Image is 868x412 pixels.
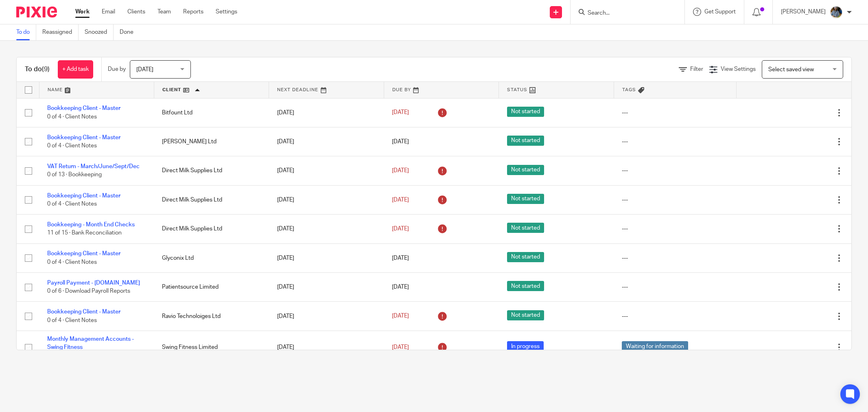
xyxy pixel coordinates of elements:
a: Bookkeeping Client - Master [47,251,120,256]
span: Not started [507,252,544,262]
span: 0 of 4 · Client Notes [47,318,97,323]
span: (9) [42,66,50,72]
a: Reports [183,8,203,16]
span: [DATE] [392,284,409,290]
span: [DATE] [392,255,409,261]
span: 11 of 15 · Bank Reconciliation [47,230,122,236]
div: --- [622,312,728,320]
td: Swing Fitness Limited [154,331,269,364]
span: Tags [622,88,636,92]
a: Snoozed [85,24,114,40]
td: [DATE] [269,127,384,156]
a: Email [102,8,115,16]
div: --- [622,138,728,146]
a: VAT Return - March/June/Sept/Dec [47,164,140,169]
a: Monthly Management Accounts - Swing Fitness [47,336,134,350]
span: Not started [507,107,544,117]
td: Direct Milk Supplies Ltd [154,185,269,214]
span: Filter [690,66,703,72]
td: Patientsource Limited [154,273,269,302]
span: [DATE] [392,344,409,350]
p: [PERSON_NAME] [781,8,826,16]
span: [DATE] [392,226,409,232]
input: Search [587,10,660,17]
div: --- [622,254,728,262]
span: [DATE] [392,197,409,203]
a: Work [75,8,90,16]
span: 0 of 4 · Client Notes [47,259,97,265]
td: [DATE] [269,98,384,127]
td: [PERSON_NAME] Ltd [154,127,269,156]
td: [DATE] [269,331,384,364]
td: Glyconix Ltd [154,243,269,272]
span: Get Support [704,9,736,15]
span: 0 of 4 · Client Notes [47,143,97,149]
a: Bookkeeping Client - Master [47,135,120,140]
span: Not started [507,136,544,146]
td: Direct Milk Supplies Ltd [154,215,269,243]
span: [DATE] [392,168,409,173]
div: --- [622,196,728,204]
td: [DATE] [269,156,384,185]
a: Reassigned [42,24,79,40]
span: [DATE] [392,110,409,116]
span: In progress [507,341,544,351]
a: Bookkeeping Client - Master [47,105,120,111]
span: Not started [507,165,544,175]
span: Not started [507,310,544,320]
span: Not started [507,223,544,233]
a: + Add task [58,60,93,79]
h1: To do [25,65,50,74]
span: Not started [507,281,544,291]
span: Select saved view [768,67,814,72]
div: --- [622,283,728,291]
td: [DATE] [269,273,384,302]
a: Clients [127,8,145,16]
a: Team [157,8,171,16]
td: Direct Milk Supplies Ltd [154,156,269,185]
a: Bookkeeping Client - Master [47,193,120,199]
span: Not started [507,194,544,204]
img: Pixie [16,7,57,18]
span: 0 of 13 · Bookkeeping [47,172,102,178]
span: 0 of 4 · Client Notes [47,201,97,207]
td: [DATE] [269,302,384,331]
td: [DATE] [269,215,384,243]
p: Due by [108,65,126,73]
td: Ravio Technoloiges Ltd [154,302,269,331]
span: View Settings [721,66,756,72]
span: [DATE] [392,313,409,319]
div: --- [622,167,728,175]
td: Bitfount Ltd [154,98,269,127]
a: Payroll Payment - [DOMAIN_NAME] [47,280,140,286]
span: Waiting for information [622,341,688,351]
td: [DATE] [269,243,384,272]
a: Bookkeeping Client - Master [47,309,120,315]
span: [DATE] [136,67,153,72]
span: 0 of 4 · Client Notes [47,114,97,120]
a: To do [16,24,36,40]
div: --- [622,109,728,117]
a: Settings [216,8,237,16]
div: --- [622,225,728,233]
a: Done [120,24,140,40]
a: Bookkeeping - Month End Checks [47,222,135,228]
td: [DATE] [269,185,384,214]
img: Jaskaran%20Singh.jpeg [830,6,843,19]
span: [DATE] [392,139,409,145]
span: 0 of 6 · Download Payroll Reports [47,288,130,294]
